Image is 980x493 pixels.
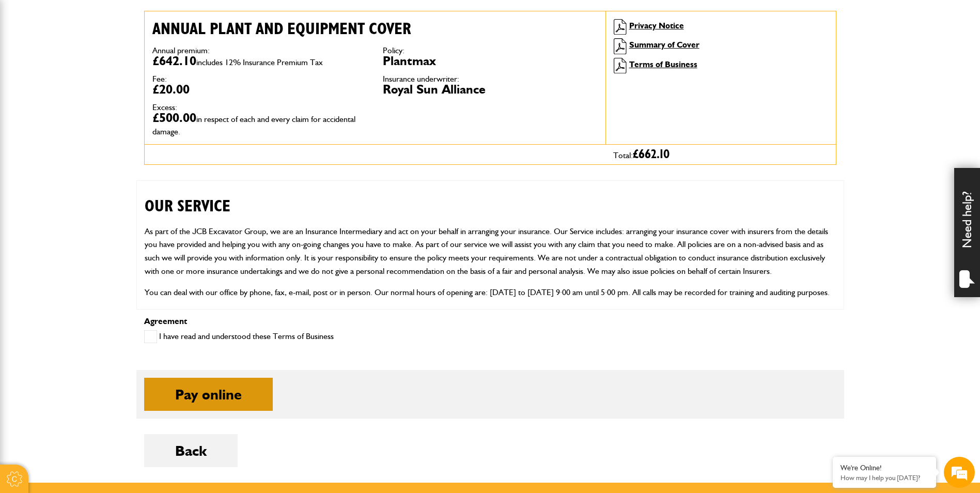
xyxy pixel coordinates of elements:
h2: OUR SERVICE [145,181,836,216]
h2: CUSTOMER PROTECTION INFORMATION [145,307,836,343]
button: Back [144,434,238,467]
input: Enter your email address [13,126,189,149]
textarea: Type your message and hit 'Enter' [13,187,189,310]
h2: Annual plant and equipment cover [152,19,598,39]
span: 662.10 [639,148,670,161]
dd: Royal Sun Alliance [383,83,598,96]
span: £ [633,148,670,161]
img: d_20077148190_company_1631870298795_20077148190 [18,57,43,72]
em: Start Chat [141,318,188,332]
dt: Annual premium: [152,47,367,55]
input: Enter your phone number [13,157,189,179]
dd: £500.00 [152,112,367,136]
div: Minimize live chat window [169,5,194,30]
div: Chat with us now [54,58,174,71]
a: Summary of Cover [629,40,699,50]
button: Pay online [144,378,273,411]
p: How may I help you today? [841,474,928,482]
dt: Excess: [152,103,367,112]
p: As part of the JCB Excavator Group, we are an Insurance Intermediary and act on your behalf in ar... [145,225,836,278]
dd: £642.10 [152,55,367,67]
p: Agreement [144,317,836,326]
div: Total: [605,145,836,164]
p: You can deal with our office by phone, fax, e-mail, post or in person. Our normal hours of openin... [145,286,836,299]
div: We're Online! [841,464,928,472]
dd: Plantmax [383,55,598,67]
a: Privacy Notice [629,21,684,30]
dd: £20.00 [152,83,367,96]
input: Enter your last name [13,96,189,118]
span: includes 12% Insurance Premium Tax [196,57,323,67]
dt: Fee: [152,75,367,83]
span: in respect of each and every claim for accidental damage. [152,114,355,136]
div: Need help? [954,168,980,297]
label: I have read and understood these Terms of Business [144,330,334,343]
dt: Insurance underwriter: [383,75,598,83]
dt: Policy: [383,47,598,55]
a: Terms of Business [629,59,697,69]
